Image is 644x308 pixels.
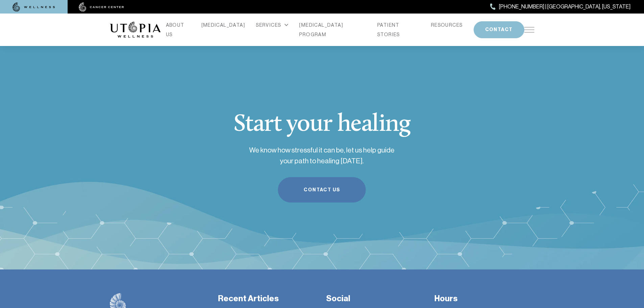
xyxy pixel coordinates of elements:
[166,20,191,39] a: ABOUT US
[434,293,534,304] h3: Hours
[326,293,426,304] h3: Social
[474,21,524,38] button: CONTACT
[79,2,124,12] img: cancer center
[201,20,245,30] a: [MEDICAL_DATA]
[13,2,55,12] img: wellness
[524,27,534,32] img: icon-hamburger
[182,113,462,137] h3: Start your healing
[299,20,366,39] a: [MEDICAL_DATA] PROGRAM
[278,177,366,203] a: Contact Us
[256,20,288,30] div: SERVICES
[431,20,463,30] a: RESOURCES
[110,22,161,38] img: logo
[490,2,630,11] a: [PHONE_NUMBER] | [GEOGRAPHIC_DATA], [US_STATE]
[499,2,630,11] span: [PHONE_NUMBER] | [GEOGRAPHIC_DATA], [US_STATE]
[248,140,396,166] h4: We know how stressful it can be, let us help guide your path to healing [DATE].
[377,20,420,39] a: PATIENT STORIES
[218,293,318,304] h3: Recent Articles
